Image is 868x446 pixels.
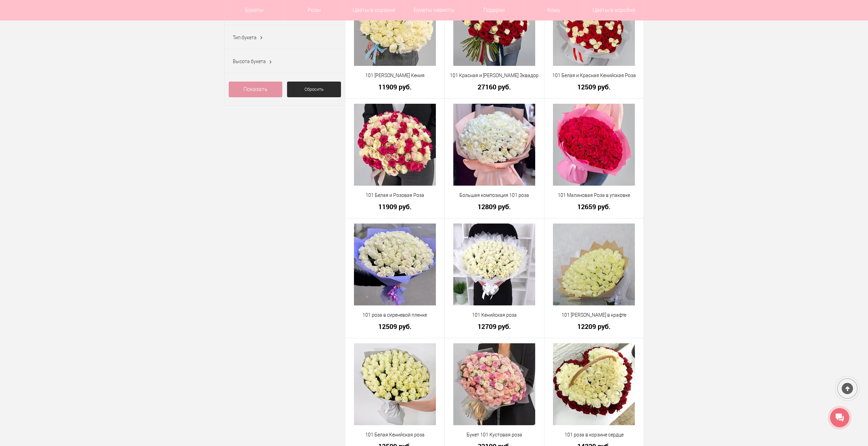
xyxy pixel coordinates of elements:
a: 12809 руб. [449,203,540,210]
span: Тип букета [233,35,257,40]
a: 12209 руб. [549,323,639,330]
a: 12709 руб. [449,323,540,330]
a: 12509 руб. [350,323,440,330]
a: 101 Малиновая Роза в упаковке [549,192,639,199]
a: 101 [PERSON_NAME] в крафте [549,312,639,319]
img: 101 Белая Кенийская роза [354,343,436,425]
a: 101 Красная и [PERSON_NAME] Эквадор [449,72,540,79]
a: 101 роза в сиреневой пленке [350,312,440,319]
img: 101 роза в сиреневой пленке [354,224,436,305]
img: 101 Кенийская роза [453,224,535,305]
img: 101 Белая и Розовая Роза [354,104,436,186]
a: Сбросить [287,82,341,97]
a: 101 Белая и Розовая Роза [350,192,440,199]
a: 101 [PERSON_NAME] Кения [350,72,440,79]
a: Букет 101 Кустовая роза [449,431,540,438]
span: Высота букета [233,59,266,64]
a: 101 Белая Кенийская роза [350,431,440,438]
a: 11909 руб. [350,203,440,210]
a: 101 Белая и Красная Кенийская Роза [549,72,639,79]
img: Большая композиция 101 роза [453,104,535,186]
a: 27160 руб. [449,83,540,90]
a: Показать [229,82,283,97]
a: 101 роза в корзине сердце [549,431,639,438]
img: 101 роза в корзине сердце [553,343,635,425]
a: 12509 руб. [549,83,639,90]
img: Букет 101 Кустовая роза [453,343,535,425]
img: 101 Белая роза в крафте [553,224,635,305]
img: 101 Малиновая Роза в упаковке [553,104,635,186]
a: Большая композиция 101 роза [449,192,540,199]
a: 101 Кенийская роза [449,312,540,319]
a: 12659 руб. [549,203,639,210]
a: 11909 руб. [350,83,440,90]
